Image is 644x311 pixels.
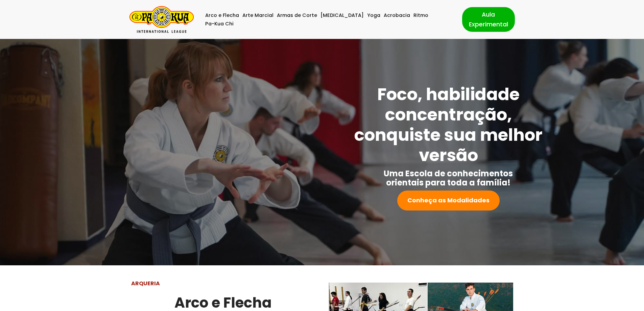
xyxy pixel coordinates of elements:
a: [MEDICAL_DATA] [320,11,364,20]
a: Aula Experimental [462,7,515,31]
a: Arte Marcial [242,11,273,20]
strong: ARQUERIA [131,280,160,287]
a: Armas de Corte [277,11,317,20]
a: Conheça as Modalidades [397,191,500,210]
strong: Conheça as Modalidades [407,196,490,204]
a: Acrobacia [384,11,410,20]
a: Ritmo [413,11,428,20]
strong: Uma Escola de conhecimentos orientais para toda a família! [384,168,513,188]
a: Yoga [367,11,380,20]
a: Pa-Kua Chi [205,20,234,28]
a: Pa-Kua Brasil Uma Escola de conhecimentos orientais para toda a família. Foco, habilidade concent... [129,6,194,33]
a: Arco e Flecha [205,11,239,20]
strong: Foco, habilidade concentração, conquiste sua melhor versão [354,82,543,167]
div: Menu primário [204,11,452,28]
